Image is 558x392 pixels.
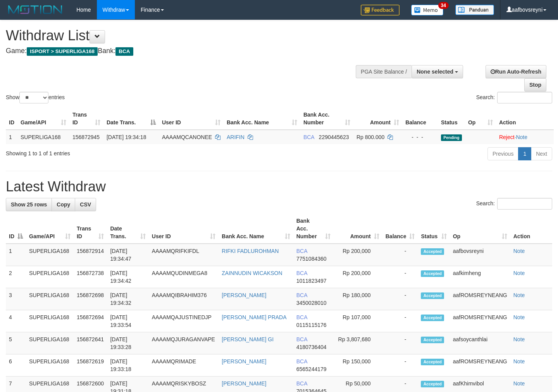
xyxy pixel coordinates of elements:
span: BCA [296,358,307,364]
label: Search: [476,92,552,103]
td: 156872641 [74,332,107,354]
th: User ID: activate to sort column ascending [149,214,219,244]
span: BCA [296,314,307,320]
a: Previous [487,147,518,160]
span: Accepted [421,292,444,299]
span: AAAAMQCANONEE [162,134,212,140]
td: aafROMSREYNEANG [450,310,510,332]
th: Trans ID: activate to sort column ascending [74,214,107,244]
a: Note [516,134,527,140]
th: Bank Acc. Name: activate to sort column ascending [219,214,293,244]
a: Note [513,292,525,298]
img: Button%20Memo.svg [411,5,444,15]
td: 4 [6,310,26,332]
td: - [382,310,418,332]
a: [PERSON_NAME] PRADA [222,314,286,320]
a: [PERSON_NAME] [222,358,266,364]
td: aafbovsreyni [450,244,510,266]
td: SUPERLIGA168 [26,310,74,332]
span: BCA [115,47,133,56]
td: AAAAMQIBRAHIM376 [149,288,219,310]
th: ID: activate to sort column descending [6,214,26,244]
a: ARIFIN [227,134,245,140]
td: 1 [6,130,17,144]
input: Search: [497,92,552,103]
td: SUPERLIGA168 [17,130,69,144]
span: BCA [296,270,307,276]
a: Run Auto-Refresh [486,65,546,78]
td: [DATE] 19:34:32 [107,288,148,310]
span: BCA [296,380,307,387]
th: Balance [402,108,438,130]
td: [DATE] 19:33:54 [107,310,148,332]
td: SUPERLIGA168 [26,244,74,266]
span: Copy 7751084360 to clipboard [296,256,327,262]
td: Rp 200,000 [334,244,382,266]
img: MOTION_logo.png [6,4,65,15]
span: Copy 2290445623 to clipboard [319,134,349,140]
td: AAAAMQRIMADE [149,354,219,377]
span: ISPORT > SUPERLIGA168 [27,47,98,56]
span: BCA [296,248,307,254]
td: 1 [6,244,26,266]
td: aafkimheng [450,266,510,288]
a: Copy [52,198,75,211]
span: Accepted [421,359,444,365]
a: Note [513,270,525,276]
th: Action [510,214,552,244]
td: 2 [6,266,26,288]
td: 156872698 [74,288,107,310]
a: Note [513,336,525,342]
th: User ID: activate to sort column ascending [159,108,224,130]
th: Trans ID: activate to sort column ascending [69,108,103,130]
span: Copy [57,201,70,208]
td: SUPERLIGA168 [26,266,74,288]
th: Amount: activate to sort column ascending [334,214,382,244]
select: Showentries [19,92,48,103]
span: BCA [296,292,307,298]
td: aafROMSREYNEANG [450,354,510,377]
span: Pending [441,134,462,141]
td: [DATE] 19:33:18 [107,354,148,377]
span: Accepted [421,248,444,255]
div: - - - [405,133,435,141]
td: 3 [6,288,26,310]
span: Copy 1011823497 to clipboard [296,278,327,284]
td: Rp 107,000 [334,310,382,332]
th: Op: activate to sort column ascending [465,108,496,130]
a: Note [513,314,525,320]
h1: Latest Withdraw [6,179,552,194]
span: Accepted [421,315,444,321]
h1: Withdraw List [6,28,364,43]
span: BCA [303,134,314,140]
label: Search: [476,198,552,210]
td: - [382,288,418,310]
a: Reject [499,134,515,140]
th: Game/API: activate to sort column ascending [17,108,69,130]
input: Search: [497,198,552,210]
td: 156872914 [74,244,107,266]
a: Note [513,358,525,364]
a: CSV [75,198,96,211]
td: SUPERLIGA168 [26,288,74,310]
td: Rp 200,000 [334,266,382,288]
th: Balance: activate to sort column ascending [382,214,418,244]
td: SUPERLIGA168 [26,332,74,354]
a: [PERSON_NAME] [222,380,266,387]
td: 156872738 [74,266,107,288]
td: [DATE] 19:34:42 [107,266,148,288]
td: AAAAMQAJUSTINEDJP [149,310,219,332]
span: Accepted [421,270,444,277]
button: None selected [412,65,463,78]
span: BCA [296,336,307,342]
span: 156872945 [72,134,100,140]
h4: Game: Bank: [6,47,364,55]
a: Next [531,147,552,160]
td: AAAAMQRIFKIFDL [149,244,219,266]
img: Feedback.jpg [361,5,400,15]
th: Action [496,108,554,130]
td: - [382,332,418,354]
td: AAAAMQJURAGANVAPE [149,332,219,354]
th: Status: activate to sort column ascending [418,214,449,244]
span: 34 [438,2,449,9]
